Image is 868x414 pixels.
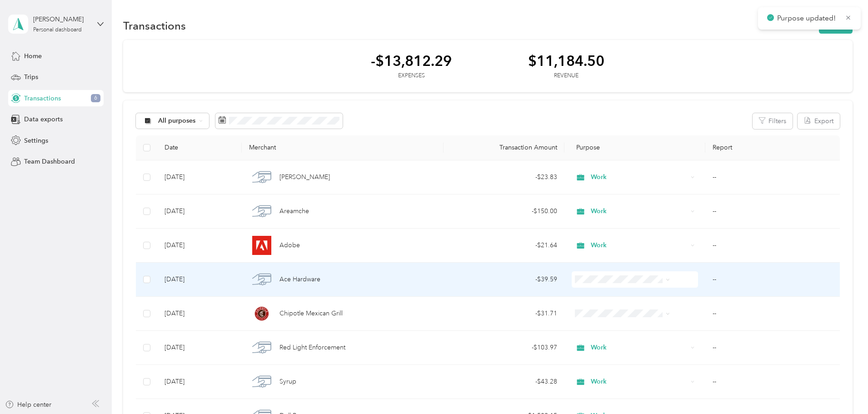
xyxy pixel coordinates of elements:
[157,263,242,297] td: [DATE]
[157,331,242,365] td: [DATE]
[123,21,186,30] h1: Transactions
[371,72,452,80] div: Expenses
[157,365,242,399] td: [DATE]
[705,331,840,365] td: --
[252,304,271,323] img: Chipotle Mexican Grill
[444,135,564,160] th: Transaction Amount
[279,206,309,216] span: Areamche
[252,338,271,357] img: Red Light Enforcement
[242,135,443,160] th: Merchant
[33,15,90,24] div: [PERSON_NAME]
[279,377,296,387] span: Syrup
[451,343,557,353] div: - $103.97
[157,195,242,229] td: [DATE]
[279,240,300,250] span: Adobe
[157,229,242,263] td: [DATE]
[705,135,840,160] th: Report
[753,113,793,129] button: Filters
[451,309,557,319] div: - $31.71
[24,72,38,82] span: Trips
[371,53,452,69] div: -$13,812.29
[817,363,868,414] iframe: Everlance-gr Chat Button Frame
[24,94,61,103] span: Transactions
[24,51,42,61] span: Home
[91,94,100,102] span: 6
[252,202,271,221] img: Areamche
[705,229,840,263] td: --
[591,377,688,387] span: Work
[279,343,345,353] span: Red Light Enforcement
[252,236,271,255] img: Adobe
[705,297,840,331] td: --
[279,172,330,182] span: [PERSON_NAME]
[528,53,604,69] div: $11,184.50
[451,274,557,284] div: - $39.59
[798,113,840,129] button: Export
[705,160,840,195] td: --
[279,274,320,284] span: Ace Hardware
[451,172,557,182] div: - $23.83
[705,195,840,229] td: --
[157,297,242,331] td: [DATE]
[252,372,271,391] img: Syrup
[5,400,51,409] button: Help center
[33,27,82,33] div: Personal dashboard
[24,157,75,166] span: Team Dashboard
[591,343,688,353] span: Work
[777,13,838,24] p: Purpose updated!
[279,309,343,319] span: Chipotle Mexican Grill
[705,365,840,399] td: --
[451,206,557,216] div: - $150.00
[24,115,63,124] span: Data exports
[252,168,271,187] img: Mariano's
[451,240,557,250] div: - $21.64
[24,136,48,145] span: Settings
[451,377,557,387] div: - $43.28
[252,270,271,289] img: Ace Hardware
[528,72,604,80] div: Revenue
[705,263,840,297] td: --
[158,118,196,124] span: All purposes
[157,135,242,160] th: Date
[157,160,242,195] td: [DATE]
